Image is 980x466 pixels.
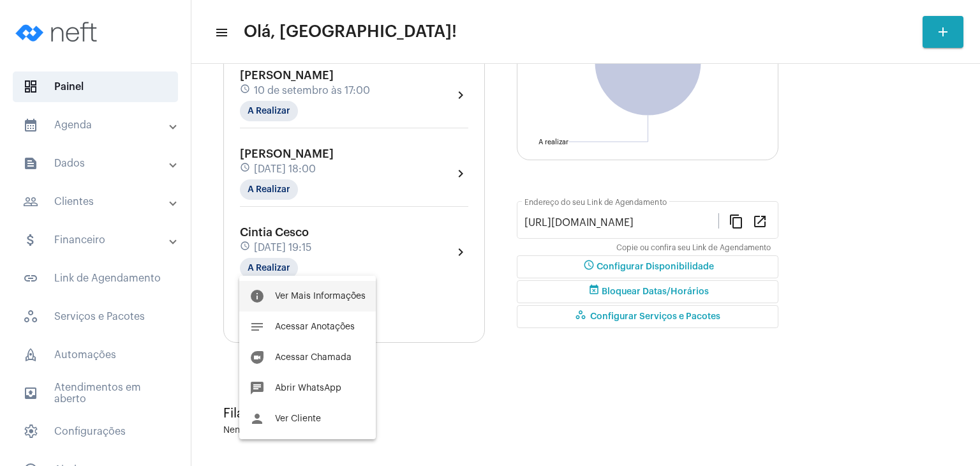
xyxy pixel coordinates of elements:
[275,292,366,301] span: Ver Mais Informações
[249,411,265,426] mat-icon: person
[249,319,265,334] mat-icon: notes
[249,380,265,396] mat-icon: chat
[275,414,321,423] span: Ver Cliente
[275,322,355,331] span: Acessar Anotações
[275,384,341,393] span: Abrir WhatsApp
[249,350,265,365] mat-icon: duo
[275,353,352,362] span: Acessar Chamada
[249,289,265,304] mat-icon: info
